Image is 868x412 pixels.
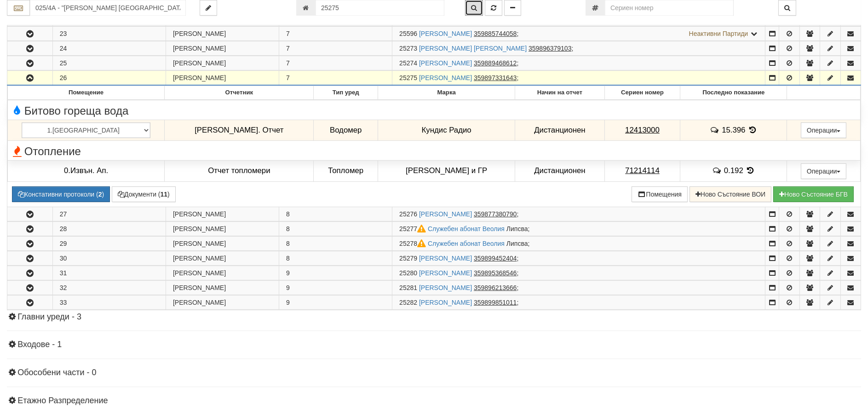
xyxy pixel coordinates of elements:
[632,186,688,202] button: Помещения
[7,368,861,377] h4: Обособени части - 0
[286,269,290,277] span: 9
[392,236,765,250] td: ;
[399,210,417,218] span: Партида №
[747,126,758,134] span: История на показанията
[52,41,166,56] td: 24
[625,126,660,134] tcxspan: Call 12413000 via 3CX
[378,120,515,141] td: Кундис Радио
[689,30,748,37] span: Неактивни Партиди
[529,45,571,52] tcxspan: Call 359896379103 via 3CX
[52,280,166,295] td: 32
[419,284,472,291] a: [PERSON_NAME]
[474,59,517,67] tcxspan: Call 359889468612 via 3CX
[112,186,176,202] button: Документи (11)
[399,30,417,37] span: Партида №
[801,122,847,138] button: Операции
[773,186,854,202] button: Новo Състояние БГВ
[419,269,472,277] a: [PERSON_NAME]
[604,86,680,100] th: Сериен номер
[378,160,515,181] td: [PERSON_NAME] и ГР
[419,74,472,81] a: [PERSON_NAME]
[286,299,290,306] span: 9
[399,45,417,52] span: Партида №
[166,295,279,309] td: [PERSON_NAME]
[474,269,517,277] tcxspan: Call 359895368546 via 3CX
[166,27,279,41] td: [PERSON_NAME]
[52,27,166,41] td: 23
[399,284,417,291] span: Партида №
[166,266,279,280] td: [PERSON_NAME]
[724,166,743,175] span: 0.192
[166,56,279,70] td: [PERSON_NAME]
[419,45,527,52] a: [PERSON_NAME] [PERSON_NAME]
[286,284,290,291] span: 9
[98,191,102,198] b: 2
[10,105,128,117] span: Битово гореща вода
[392,251,765,265] td: ;
[314,160,378,181] td: Топломер
[314,120,378,141] td: Водомер
[399,299,417,306] span: Партида №
[286,210,290,218] span: 8
[399,240,428,247] span: Партида №
[419,299,472,306] a: [PERSON_NAME]
[166,41,279,56] td: [PERSON_NAME]
[746,166,756,175] span: История на показанията
[428,225,505,232] a: Служебен абонат Веолия
[314,86,378,100] th: Тип уред
[52,221,166,236] td: 28
[399,59,417,67] span: Партида №
[166,221,279,236] td: [PERSON_NAME]
[474,255,517,262] tcxspan: Call 359899452404 via 3CX
[399,269,417,277] span: Партида №
[195,126,283,134] span: [PERSON_NAME]. Отчет
[419,210,472,218] a: [PERSON_NAME]
[722,126,745,134] span: 15.396
[710,126,722,134] span: История на забележките
[166,207,279,221] td: [PERSON_NAME]
[161,191,168,198] b: 11
[392,207,765,221] td: ;
[474,210,517,218] tcxspan: Call 359877380790 via 3CX
[7,340,861,349] h4: Входове - 1
[8,86,165,100] th: Помещение
[506,240,528,247] span: Липсва
[52,236,166,250] td: 29
[10,145,81,157] span: Отопление
[419,59,472,67] a: [PERSON_NAME]
[12,186,110,202] button: Констативни протоколи (2)
[392,56,765,70] td: ;
[166,71,279,86] td: [PERSON_NAME]
[286,240,290,247] span: 8
[680,86,787,100] th: Последно показание
[399,255,417,262] span: Партида №
[286,30,290,37] span: 7
[515,120,604,141] td: Дистанционен
[474,30,517,37] tcxspan: Call 359885744058 via 3CX
[690,186,771,202] button: Ново Състояние ВОИ
[392,71,765,86] td: ;
[286,45,290,52] span: 7
[286,225,290,232] span: 8
[166,251,279,265] td: [PERSON_NAME]
[7,396,861,406] h4: Етажно Разпределение
[428,240,505,247] a: Служебен абонат Веолия
[399,225,428,232] span: Партида №
[801,163,847,179] button: Операции
[378,86,515,100] th: Марка
[515,160,604,181] td: Дистанционен
[166,236,279,250] td: [PERSON_NAME]
[286,59,290,67] span: 7
[7,313,861,322] h4: Главни уреди - 3
[165,86,314,100] th: Отчетник
[392,27,765,41] td: ;
[712,166,724,175] span: История на забележките
[52,56,166,70] td: 25
[392,295,765,309] td: ;
[515,86,604,100] th: Начин на отчет
[286,255,290,262] span: 8
[52,295,166,309] td: 33
[625,166,660,175] tcxspan: Call 71214114 via 3CX
[208,166,270,175] span: Отчет топломери
[52,251,166,265] td: 30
